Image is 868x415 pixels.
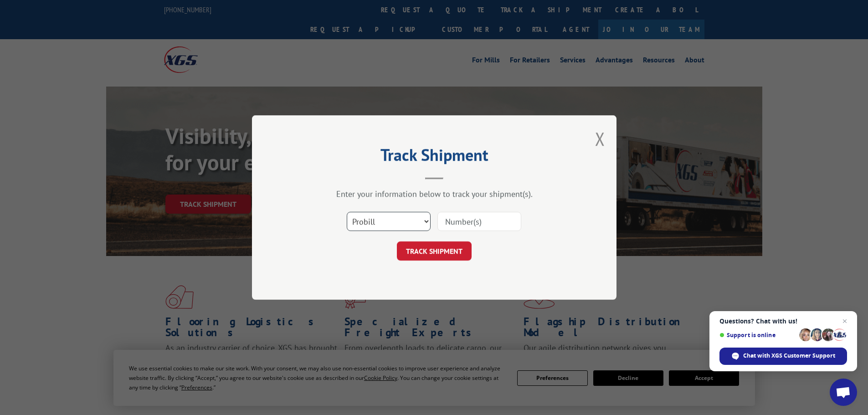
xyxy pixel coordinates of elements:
[743,352,835,360] span: Chat with XGS Customer Support
[298,189,571,199] div: Enter your information below to track your shipment(s).
[830,379,857,406] div: Open chat
[719,348,847,365] div: Chat with XGS Customer Support
[839,316,850,327] span: Close chat
[595,127,605,151] button: Close modal
[397,241,472,261] button: TRACK SHIPMENT
[437,212,521,231] input: Number(s)
[719,318,847,325] span: Questions? Chat with us!
[719,332,796,338] span: Support is online
[298,149,571,166] h2: Track Shipment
